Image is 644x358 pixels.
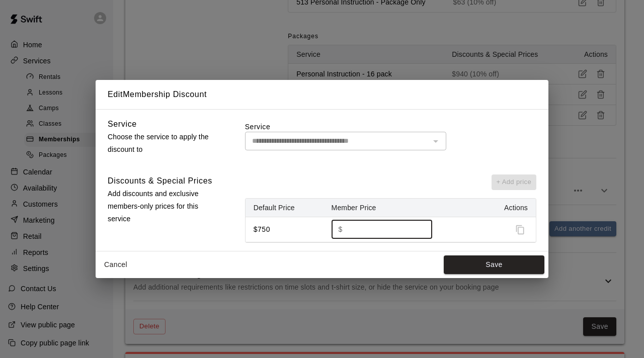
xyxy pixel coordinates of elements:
h6: Discounts & Special Prices [108,174,212,188]
p: $ [339,224,343,235]
th: Actions [482,199,536,217]
button: Save [444,255,544,274]
p: Add discounts and exclusive members-only prices for this service [108,188,219,226]
p: Choose the service to apply the discount to [108,131,219,156]
h6: Service [108,118,137,131]
p: $750 [254,224,315,235]
th: Default Price [246,199,324,217]
button: Cancel [100,255,132,274]
label: Service [245,122,536,132]
h2: Edit Membership Discount [96,80,548,109]
th: Member Price [324,199,482,217]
